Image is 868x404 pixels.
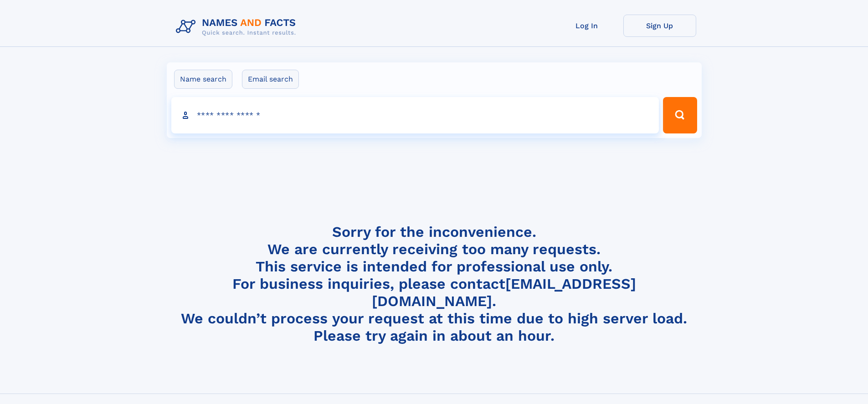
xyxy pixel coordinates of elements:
[171,97,659,133] input: search input
[623,15,696,37] a: Sign Up
[242,70,299,89] label: Email search
[550,15,623,37] a: Log In
[663,97,697,133] button: Search Button
[372,275,636,310] a: [EMAIL_ADDRESS][DOMAIN_NAME]
[172,15,303,39] img: Logo Names and Facts
[174,70,232,89] label: Name search
[172,223,696,345] h4: Sorry for the inconvenience. We are currently receiving too many requests. This service is intend...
